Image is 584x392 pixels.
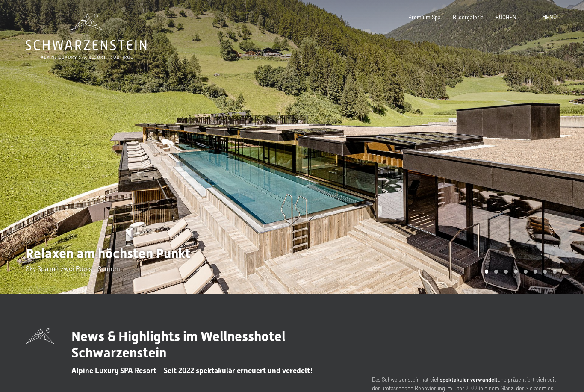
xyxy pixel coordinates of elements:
span: News & Highlights im Wellnesshotel Schwarzenstein [71,328,286,361]
div: Carousel Page 3 [504,270,508,274]
div: Carousel Page 5 [524,270,528,274]
div: Carousel Page 8 [553,270,557,274]
div: Carousel Page 1 (Current Slide) [485,270,489,274]
strong: spektakulär verwandelt [440,376,498,383]
span: Menü [542,14,557,21]
div: Carousel Page 7 [543,270,547,274]
div: Carousel Page 2 [494,270,498,274]
a: Bildergalerie [453,14,484,21]
div: Carousel Page 4 [514,270,518,274]
a: BUCHEN [496,14,516,21]
div: Carousel Page 6 [534,270,537,274]
div: Carousel Pagination [482,270,557,274]
span: Alpine Luxury SPA Resort – Seit 2022 spektakulär erneuert und veredelt! [71,366,313,375]
a: Premium Spa [408,14,441,21]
